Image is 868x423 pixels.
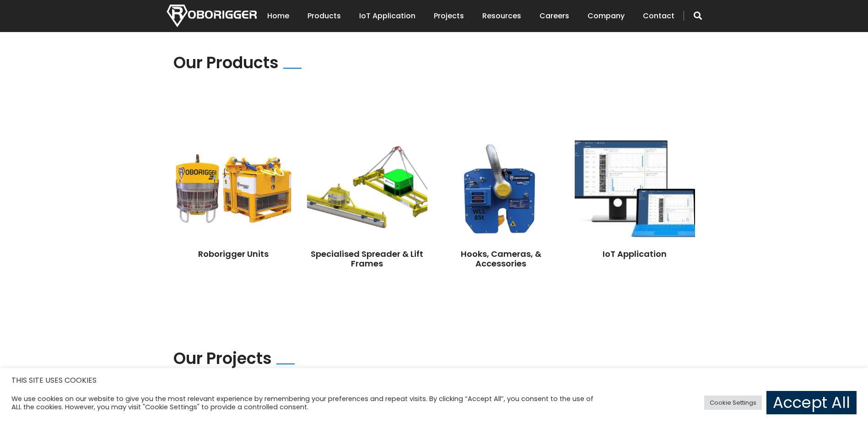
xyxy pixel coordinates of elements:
[766,391,857,414] a: Accept All
[539,2,569,30] a: Careers
[198,248,269,260] a: Roborigger Units
[643,2,674,30] a: Contact
[482,2,521,30] a: Resources
[704,396,762,410] a: Cookie Settings
[11,374,857,386] h5: THIS SITE USES COOKIES
[11,395,603,411] div: We use cookies on our website to give you the most relevant experience by remembering your prefer...
[588,2,625,30] a: Company
[167,5,257,27] img: Nortech
[307,2,341,30] a: Products
[434,2,464,30] a: Projects
[311,248,423,270] a: Specialised Spreader & Lift Frames
[359,2,415,30] a: IoT Application
[603,248,667,260] a: IoT Application
[267,2,289,30] a: Home
[461,248,541,270] a: Hooks, Cameras, & Accessories
[173,53,279,72] h2: Our Products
